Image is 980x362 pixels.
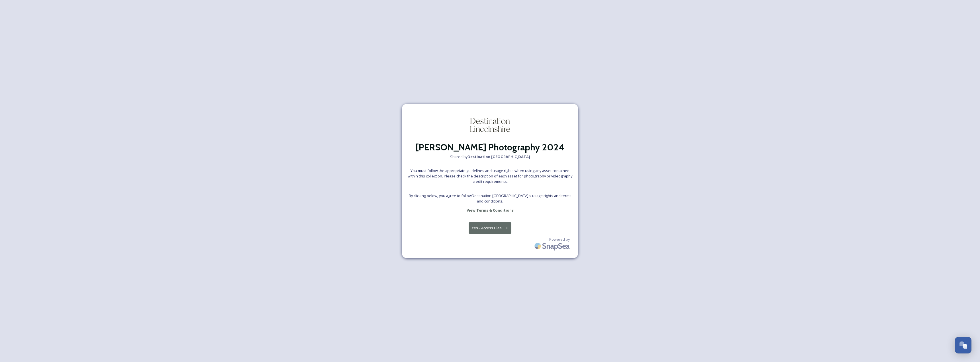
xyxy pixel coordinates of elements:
[407,193,573,204] span: By clicking below, you agree to follow Destination [GEOGRAPHIC_DATA] 's usage rights and terms an...
[469,222,511,234] button: Yes - Access Files
[450,154,530,159] span: Shared by
[416,140,564,154] h2: [PERSON_NAME] Photography 2024
[467,208,514,213] strong: View Terms & Conditions
[533,239,573,253] img: SnapSea Logo
[549,237,570,242] span: Powered by
[467,207,514,214] a: View Terms & Conditions
[467,154,530,159] strong: Destination [GEOGRAPHIC_DATA]
[955,337,971,353] button: Open Chat
[407,168,573,185] span: You must follow the appropriate guidelines and usage rights when using any asset contained within...
[462,109,518,140] img: DESTINATION-LINCOLNSHIRE-%EF%BF%BD-Charcoal_RGB_MASTER-LOGO.webp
